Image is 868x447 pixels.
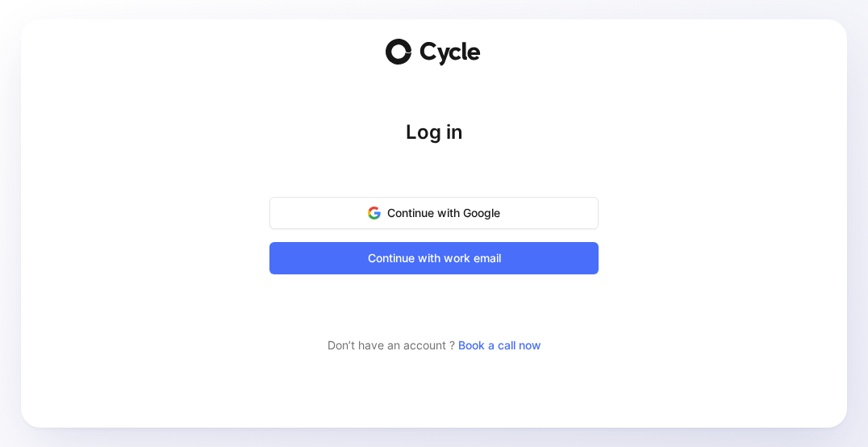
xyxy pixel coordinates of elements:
a: Book a call now [458,338,541,352]
h1: Log in [269,119,599,145]
span: Continue with work email [290,249,578,268]
span: Continue with Google [290,203,578,223]
button: Continue with Google [269,197,599,229]
button: Continue with work email [269,242,599,274]
div: Don’t have an account ? [269,336,599,355]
